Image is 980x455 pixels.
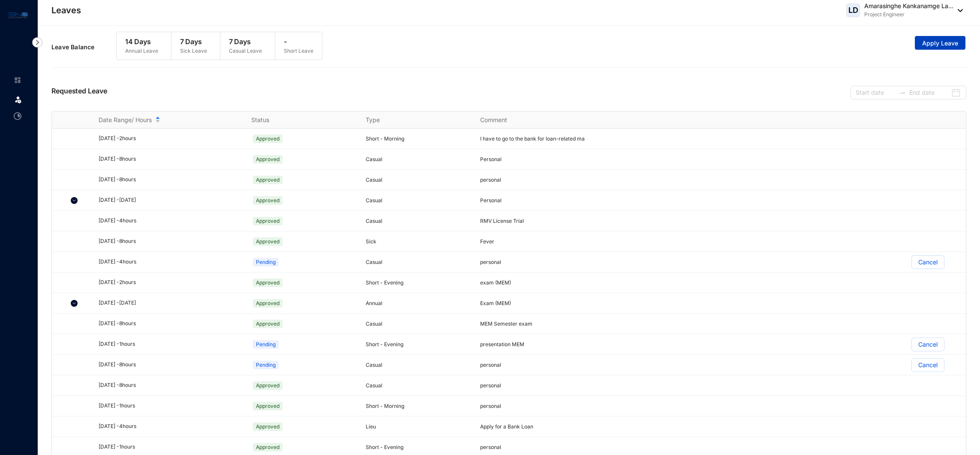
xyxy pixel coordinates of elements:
p: Amarasinghe Kankanamge La... [864,2,953,10]
span: exam (MEM) [480,279,511,286]
p: Sick Leave [180,47,207,55]
p: Casual [366,155,470,164]
p: Casual [366,258,470,266]
p: Casual [366,361,470,369]
p: Short - Morning [366,402,470,410]
p: Leaves [51,4,81,16]
div: [DATE] - 4 hours [99,258,241,266]
span: RMV License Trial [480,218,524,224]
p: Casual [366,381,470,390]
img: logo [9,10,28,20]
span: personal [480,362,501,368]
div: [DATE] - 4 hours [99,217,241,225]
p: Sick [366,237,470,246]
p: 7 Days [180,36,207,47]
p: Annual [366,299,470,308]
img: leave.99b8a76c7fa76a53782d.svg [14,95,22,104]
div: [DATE] - 1 hours [99,443,241,451]
div: [DATE] - 2 hours [99,135,241,143]
p: Casual [366,320,470,328]
p: Casual [366,176,470,184]
div: [DATE] - 8 hours [99,237,241,245]
p: Casual Leave [229,47,262,55]
span: personal [480,259,501,265]
span: Approved [253,196,283,205]
p: Cancel [918,256,938,269]
span: personal [480,444,501,450]
span: Approved [253,155,283,164]
img: chevron-down.5dccb45ca3e6429452e9960b4a33955c.svg [71,197,78,204]
div: [DATE] - 2 hours [99,278,241,287]
p: Cancel [918,338,938,351]
input: Start date [856,88,896,97]
span: Apply for a Bank Loan [480,423,533,430]
p: Leave Balance [51,43,116,51]
span: Approved [253,217,283,225]
span: to [899,89,906,96]
p: Casual [366,196,470,205]
span: MEM Semester exam [480,320,532,327]
p: Short Leave [284,47,313,55]
span: Personal [480,197,502,204]
img: home-unselected.a29eae3204392db15eaf.svg [14,76,21,84]
p: Project Engineer [864,10,953,19]
span: Approved [253,422,283,431]
span: presentation MEM [480,341,524,347]
span: Approved [253,320,283,328]
span: Exam (MEM) [480,300,511,306]
img: chevron-down.5dccb45ca3e6429452e9960b4a33955c.svg [71,300,78,307]
span: Pending [253,361,279,369]
span: Pending [253,258,279,266]
span: swap-right [899,89,906,96]
span: personal [480,382,501,389]
span: Approved [253,299,283,308]
span: personal [480,177,501,183]
span: Approved [253,176,283,184]
p: Short - Morning [366,135,470,143]
p: Annual Leave [125,47,158,55]
li: Time Attendance [7,108,27,125]
p: - [284,36,313,47]
span: I have to go to the bank for loan-related matters [480,135,596,142]
button: Apply Leave [915,36,965,50]
th: Status [241,111,355,129]
p: Lieu [366,422,470,431]
div: [DATE] - 4 hours [99,422,241,431]
span: Approved [253,443,283,452]
p: Requested Leave [51,86,107,99]
p: 7 Days [229,36,262,47]
li: Home [7,72,27,89]
th: Type [355,111,470,129]
p: 14 Days [125,36,158,47]
div: [DATE] - 8 hours [99,381,241,389]
div: [DATE] - 8 hours [99,361,241,369]
span: Approved [253,402,283,410]
span: Approved [253,135,283,143]
span: Approved [253,237,283,246]
span: Approved [253,381,283,390]
span: personal [480,403,501,409]
p: Cancel [918,359,938,371]
img: dropdown-black.8e83cc76930a90b1a4fdb6d089b7bf3a.svg [953,9,963,12]
span: Approved [253,278,283,287]
div: [DATE] - 1 hours [99,402,241,410]
img: time-attendance-unselected.8aad090b53826881fffb.svg [14,112,21,120]
div: [DATE] - 1 hours [99,340,241,348]
span: Pending [253,340,279,349]
div: [DATE] - 8 hours [99,155,241,163]
th: Comment [470,111,584,129]
div: [DATE] - [DATE] [99,299,241,307]
p: Short - Evening [366,340,470,349]
input: End date [909,88,949,97]
span: Fever [480,238,494,245]
div: [DATE] - [DATE] [99,196,241,204]
span: Apply Leave [922,39,958,48]
p: Short - Evening [366,278,470,287]
span: Personal [480,156,502,162]
span: LD [848,6,858,14]
div: [DATE] - 8 hours [99,176,241,184]
div: [DATE] - 8 hours [99,320,241,328]
p: Short - Evening [366,443,470,452]
img: nav-icon-right.af6afadce00d159da59955279c43614e.svg [32,37,42,48]
span: Date Range/ Hours [99,116,152,124]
